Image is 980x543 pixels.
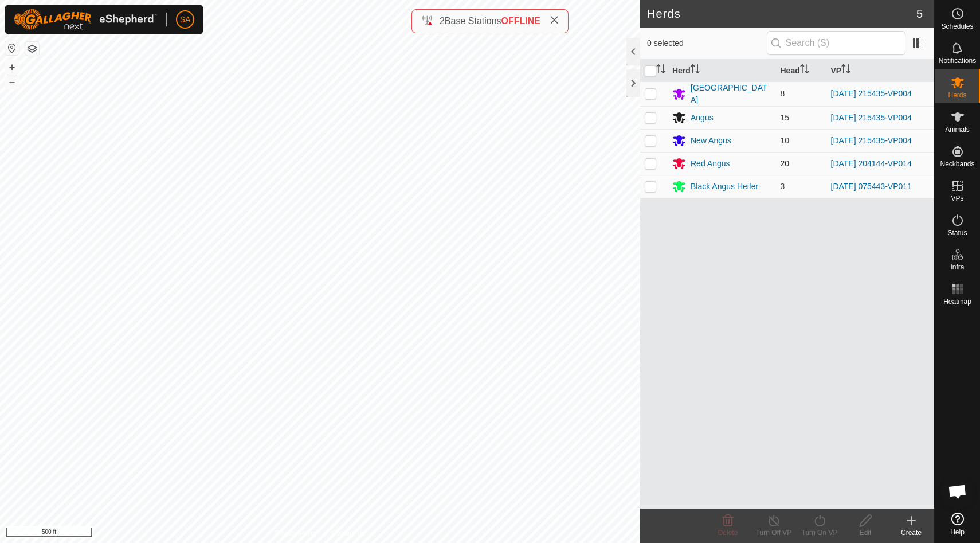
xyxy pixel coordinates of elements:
button: – [5,75,19,89]
a: [DATE] 204144-VP014 [831,159,912,168]
div: [GEOGRAPHIC_DATA] [691,82,771,106]
span: 15 [781,113,790,122]
span: VPs [951,195,963,202]
button: + [5,60,19,74]
a: [DATE] 215435-VP004 [831,89,912,98]
div: Red Angus [691,158,730,170]
img: Gallagher Logo [14,9,157,30]
span: 20 [781,159,790,168]
span: 0 selected [647,37,767,49]
span: Status [947,229,967,236]
p-sorticon: Activate to sort [800,66,809,75]
span: Infra [950,264,964,271]
span: 3 [781,182,785,191]
div: Open chat [940,474,975,509]
a: [DATE] 075443-VP011 [831,182,912,191]
a: [DATE] 215435-VP004 [831,113,912,122]
span: Heatmap [943,298,971,305]
span: SA [180,14,191,26]
button: Reset Map [5,41,19,55]
span: OFFLINE [501,16,540,26]
span: 10 [781,136,790,145]
th: Herd [668,60,776,82]
div: Turn On VP [797,528,842,538]
a: Contact Us [331,528,365,538]
button: Map Layers [25,42,39,56]
input: Search (S) [767,31,905,55]
span: 5 [916,5,923,22]
div: New Angus [691,135,731,147]
span: Help [950,529,965,536]
a: Help [935,508,980,540]
span: 2 [440,16,445,26]
span: Schedules [941,23,973,30]
p-sorticon: Activate to sort [841,66,850,75]
span: Herds [948,92,966,99]
span: 8 [781,89,785,98]
div: Black Angus Heifer [691,181,758,193]
h2: Herds [647,7,916,21]
span: Notifications [939,57,976,64]
span: Delete [718,529,738,537]
p-sorticon: Activate to sort [691,66,700,75]
a: [DATE] 215435-VP004 [831,136,912,145]
span: Animals [945,126,970,133]
div: Turn Off VP [751,528,797,538]
span: Base Stations [445,16,501,26]
a: Privacy Policy [275,528,317,538]
div: Angus [691,112,714,124]
p-sorticon: Activate to sort [656,66,665,75]
th: VP [826,60,935,82]
th: Head [776,60,826,82]
span: Neckbands [940,161,974,167]
div: Create [888,528,934,538]
div: Edit [842,528,888,538]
